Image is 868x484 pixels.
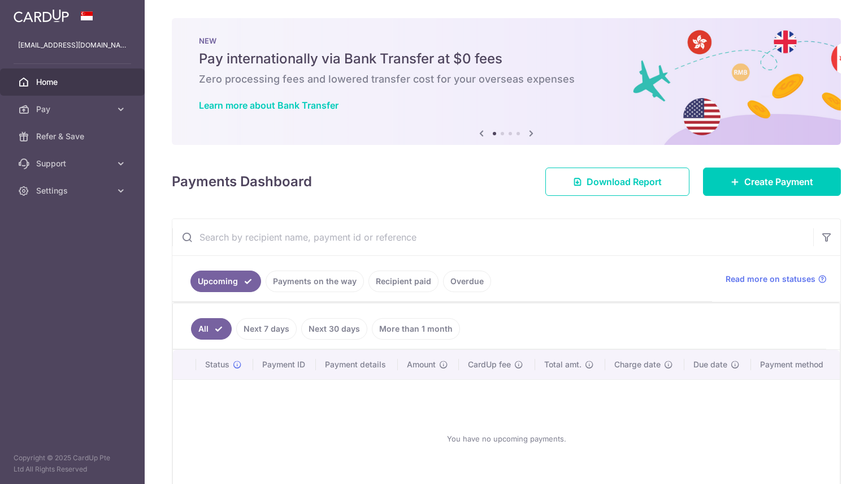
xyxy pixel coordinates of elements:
[301,318,367,340] a: Next 30 days
[744,175,813,189] span: Create Payment
[36,76,111,88] span: Home
[693,359,727,370] span: Due date
[199,36,814,45] p: NEW
[703,168,841,196] a: Create Payment
[316,350,398,379] th: Payment details
[172,219,813,255] input: Search by recipient name, payment id or reference
[190,271,261,292] a: Upcoming
[266,271,364,292] a: Payments on the way
[36,131,111,142] span: Refer & Save
[205,359,229,370] span: Status
[14,9,69,23] img: CardUp
[545,168,689,196] a: Download Report
[236,318,297,340] a: Next 7 days
[36,104,111,115] span: Pay
[199,72,814,86] h6: Zero processing fees and lowered transfer cost for your overseas expenses
[372,318,460,340] a: More than 1 month
[191,318,232,340] a: All
[199,100,338,111] a: Learn more about Bank Transfer
[751,350,840,379] th: Payment method
[614,359,661,370] span: Charge date
[368,271,439,292] a: Recipient paid
[443,271,491,292] a: Overdue
[18,40,127,51] p: [EMAIL_ADDRESS][DOMAIN_NAME]
[726,273,827,285] a: Read more on statuses
[172,172,312,192] h4: Payments Dashboard
[468,359,511,370] span: CardUp fee
[587,175,662,189] span: Download Report
[544,359,581,370] span: Total amt.
[726,273,815,285] span: Read more on statuses
[407,359,436,370] span: Amount
[172,18,841,145] img: Bank transfer banner
[199,50,814,68] h5: Pay internationally via Bank Transfer at $0 fees
[253,350,316,379] th: Payment ID
[36,158,111,169] span: Support
[36,185,111,196] span: Settings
